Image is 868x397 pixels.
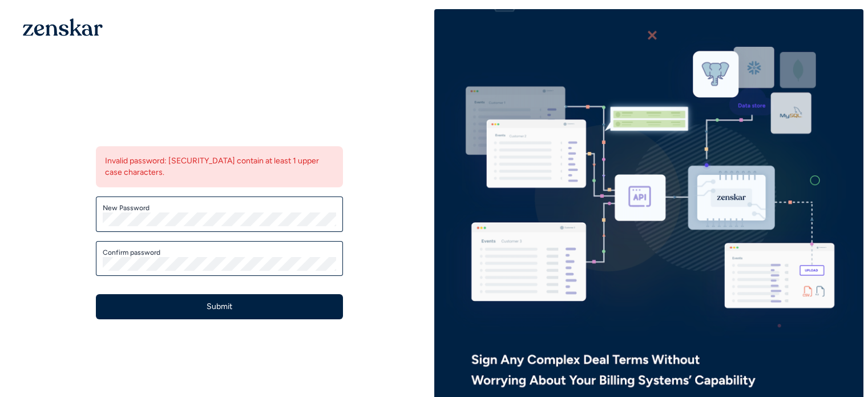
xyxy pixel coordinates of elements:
[96,146,343,187] div: Invalid password: [SECURITY_DATA] contain at least 1 upper case characters.
[96,294,343,319] button: Submit
[103,203,336,212] label: New Password
[23,18,103,36] img: 1OGAJ2xQqyY4LXKgY66KYq0eOWRCkrZdAb3gUhuVAqdWPZE9SRJmCz+oDMSn4zDLXe31Ii730ItAGKgCKgCCgCikA4Av8PJUP...
[103,248,336,257] label: Confirm password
